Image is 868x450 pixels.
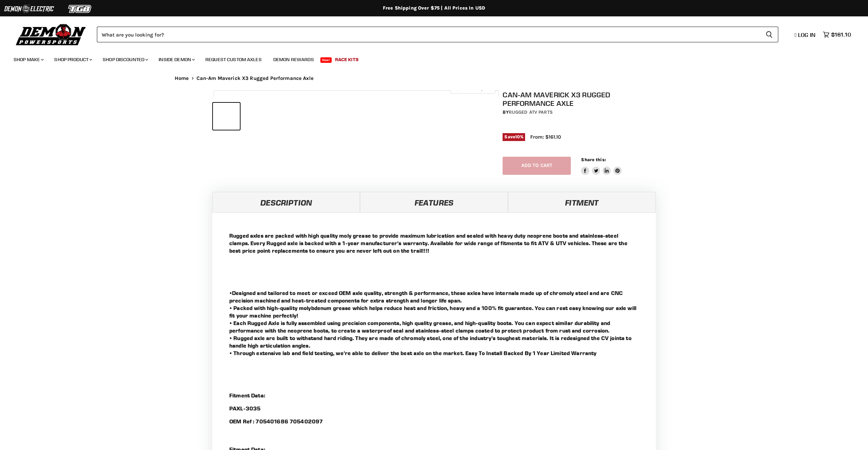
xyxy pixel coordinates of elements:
a: Demon Rewards [268,53,319,67]
nav: Breadcrumbs [161,75,707,81]
a: Home [175,75,189,81]
p: Rugged axles are packed with high quality moly grease to provide maximum lubrication and sealed w... [229,232,639,254]
input: Search [97,27,760,42]
button: Search [760,27,778,42]
div: Free Shipping Over $75 | All Prices In USD [161,5,707,11]
img: Demon Electric Logo 2 [3,2,55,15]
a: Request Custom Axles [200,53,267,67]
span: Share this: [581,157,606,162]
a: Rugged ATV Parts [509,109,553,115]
span: 10 [515,134,520,139]
p: Fitment Data: [229,392,639,399]
span: Click to expand [454,86,492,91]
a: Shop Make [9,53,48,67]
a: Features [360,192,508,212]
div: by [503,109,658,116]
a: Race Kits [330,53,364,67]
p: OEM Ref : 705401686 705402097 [229,418,639,425]
a: Log in [792,32,820,38]
span: Save % [503,133,525,141]
a: Shop Product [49,53,96,67]
p: PAXL-3035 [229,405,639,412]
img: Demon Powersports [14,22,88,46]
form: Product [97,27,778,42]
button: IMAGE thumbnail [213,103,240,130]
a: Fitment [508,192,656,212]
span: $161.10 [831,31,851,38]
a: Inside Demon [154,53,199,67]
img: TGB Logo 2 [55,2,106,15]
ul: Main menu [9,50,849,67]
p: •Designed and tailored to meet or exceed OEM axle quality, strength & performance, these axles ha... [229,289,639,357]
a: $161.10 [820,30,854,40]
aside: Share this: [581,157,622,175]
h1: Can-Am Maverick X3 Rugged Performance Axle [503,90,658,108]
span: New! [320,57,332,63]
span: From: $161.10 [530,134,561,140]
span: Log in [798,31,815,38]
a: Description [212,192,360,212]
span: Can-Am Maverick X3 Rugged Performance Axle [197,75,314,81]
a: Shop Discounted [98,53,152,67]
